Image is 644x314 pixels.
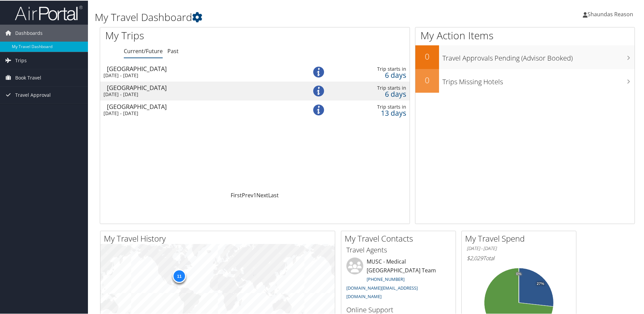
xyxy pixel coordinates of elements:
[15,24,43,41] span: Dashboards
[104,232,335,244] h2: My Travel History
[342,71,406,77] div: 6 days
[172,269,186,282] div: 11
[107,65,294,71] div: [GEOGRAPHIC_DATA]
[583,3,640,24] a: Shaundas Reason
[345,232,456,244] h2: My Travel Contacts
[415,68,635,92] a: 0Trips Missing Hotels
[467,254,483,261] span: $2,029
[343,257,454,302] li: MUSC - Medical [GEOGRAPHIC_DATA] Team
[15,51,27,68] span: Trips
[107,84,294,90] div: [GEOGRAPHIC_DATA]
[467,254,571,261] h6: Total
[342,109,406,115] div: 13 days
[253,191,256,198] a: 1
[415,45,635,68] a: 0Travel Approvals Pending (Advisor Booked)
[242,191,253,198] a: Prev
[124,47,163,54] a: Current/Future
[367,275,405,282] a: [PHONE_NUMBER]
[15,4,83,20] img: airportal-logo.png
[167,47,179,54] a: Past
[103,72,291,78] div: [DATE] - [DATE]
[537,281,544,285] tspan: 27%
[346,305,451,314] h3: Online Support
[103,110,291,116] div: [DATE] - [DATE]
[415,74,439,85] h2: 0
[15,86,51,103] span: Travel Approval
[231,191,242,198] a: First
[442,73,635,86] h3: Trips Missing Hotels
[105,28,276,42] h1: My Trips
[313,66,324,77] img: alert-flat-solid-info.png
[342,90,406,96] div: 6 days
[467,245,571,251] h6: [DATE] - [DATE]
[256,191,268,198] a: Next
[15,69,41,86] span: Book Travel
[268,191,279,198] a: Last
[95,9,458,24] h1: My Travel Dashboard
[415,50,439,62] h2: 0
[465,232,576,244] h2: My Travel Spend
[346,284,418,299] a: [DOMAIN_NAME][EMAIL_ADDRESS][DOMAIN_NAME]
[342,65,406,71] div: Trip starts in
[588,10,633,17] span: Shaundas Reason
[342,84,406,90] div: Trip starts in
[103,91,291,97] div: [DATE] - [DATE]
[313,104,324,115] img: alert-flat-solid-info.png
[107,103,294,109] div: [GEOGRAPHIC_DATA]
[442,49,635,62] h3: Travel Approvals Pending (Advisor Booked)
[516,271,522,275] tspan: 0%
[313,85,324,96] img: alert-flat-solid-info.png
[415,28,635,42] h1: My Action Items
[346,245,451,254] h3: Travel Agents
[342,103,406,109] div: Trip starts in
